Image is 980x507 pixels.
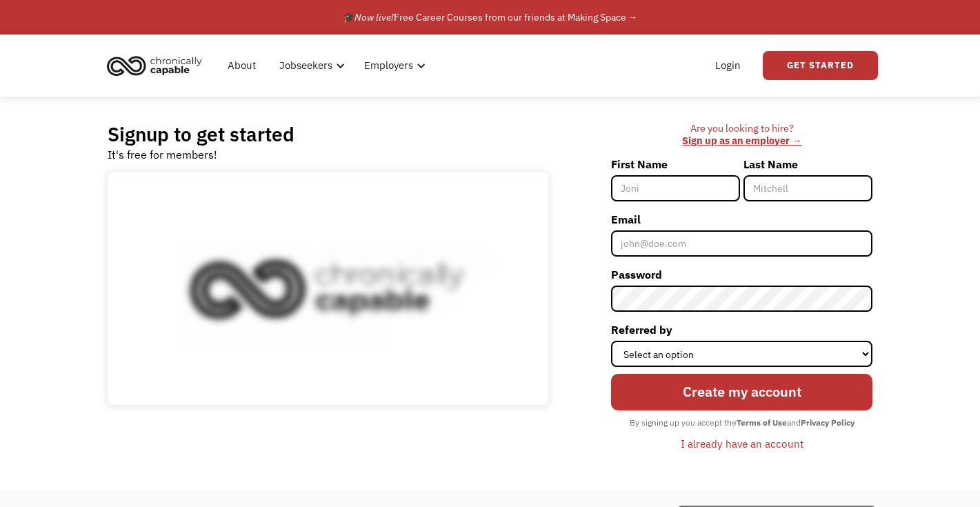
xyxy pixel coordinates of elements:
[670,432,814,455] a: I already have an account
[108,122,294,146] h2: Signup to get started
[743,175,872,201] input: Mitchell
[108,146,217,163] div: It's free for members!
[356,43,430,88] div: Employers
[271,43,349,88] div: Jobseekers
[743,153,872,175] label: Last Name
[343,9,638,26] div: 🎓 Free Career Courses from our friends at Making Space →
[611,153,740,175] label: First Name
[219,43,264,88] a: About
[707,43,749,88] a: Login
[611,175,740,201] input: Joni
[682,134,801,147] a: Sign up as an employer →
[611,122,872,148] div: Are you looking to hire? ‍
[737,417,787,428] strong: Terms of Use
[623,414,861,432] div: By signing up you accept the and
[681,435,803,452] div: I already have an account
[801,417,854,428] strong: Privacy Policy
[279,57,332,74] div: Jobseekers
[763,51,878,80] a: Get Started
[103,50,206,81] img: Chronically Capable logo
[611,208,872,230] label: Email
[611,374,872,410] input: Create my account
[611,230,872,257] input: john@doe.com
[103,50,212,81] a: home
[364,57,413,74] div: Employers
[611,319,872,341] label: Referred by
[354,11,394,23] em: Now live!
[611,264,872,286] label: Password
[611,153,872,455] form: Member-Signup-Form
